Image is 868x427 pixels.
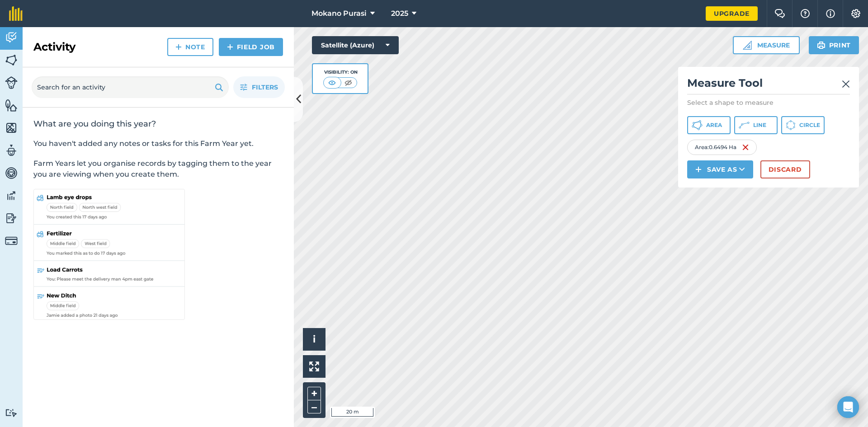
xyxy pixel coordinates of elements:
[687,140,757,155] div: Area : 0.6494 Ha
[817,40,826,51] img: svg+xml;base64,PHN2ZyB4bWxucz0iaHR0cDovL3d3dy53My5vcmcvMjAwMC9zdmciIHdpZHRoPSIxOSIgaGVpZ2h0PSIyNC...
[753,122,766,129] span: Line
[5,31,18,44] img: svg+xml;base64,PD94bWwgdmVyc2lvbj0iMS4wIiBlbmNvZGluZz0idXRmLTgiPz4KPCEtLSBHZW5lcmF0b3I6IEFkb2JlIE...
[391,8,408,19] span: 2025
[742,142,749,153] img: svg+xml;base64,PHN2ZyB4bWxucz0iaHR0cDovL3d3dy53My5vcmcvMjAwMC9zdmciIHdpZHRoPSIxNiIgaGVpZ2h0PSIyNC...
[743,41,752,50] img: Ruler icon
[760,160,810,178] button: Discard
[733,36,800,54] button: Measure
[307,400,321,413] button: –
[5,235,18,247] img: svg+xml;base64,PD94bWwgdmVyc2lvbj0iMS4wIiBlbmNvZGluZz0idXRmLTgiPz4KPCEtLSBHZW5lcmF0b3I6IEFkb2JlIE...
[5,53,18,67] img: svg+xml;base64,PHN2ZyB4bWxucz0iaHR0cDovL3d3dy53My5vcmcvMjAwMC9zdmciIHdpZHRoPSI1NiIgaGVpZ2h0PSI2MC...
[734,116,778,134] button: Line
[809,36,859,54] button: Print
[313,333,316,345] span: i
[5,189,18,202] img: svg+xml;base64,PD94bWwgdmVyc2lvbj0iMS4wIiBlbmNvZGluZz0idXRmLTgiPz4KPCEtLSBHZW5lcmF0b3I6IEFkb2JlIE...
[826,8,835,19] img: svg+xml;base64,PHN2ZyB4bWxucz0iaHR0cDovL3d3dy53My5vcmcvMjAwMC9zdmciIHdpZHRoPSIxNyIgaGVpZ2h0PSIxNy...
[5,76,18,89] img: svg+xml;base64,PD94bWwgdmVyc2lvbj0iMS4wIiBlbmNvZGluZz0idXRmLTgiPz4KPCEtLSBHZW5lcmF0b3I6IEFkb2JlIE...
[227,42,233,52] img: svg+xml;base64,PHN2ZyB4bWxucz0iaHR0cDovL3d3dy53My5vcmcvMjAwMC9zdmciIHdpZHRoPSIxNCIgaGVpZ2h0PSIyNC...
[695,164,702,175] img: svg+xml;base64,PHN2ZyB4bWxucz0iaHR0cDovL3d3dy53My5vcmcvMjAwMC9zdmciIHdpZHRoPSIxNCIgaGVpZ2h0PSIyNC...
[5,408,18,417] img: svg+xml;base64,PD94bWwgdmVyc2lvbj0iMS4wIiBlbmNvZGluZz0idXRmLTgiPz4KPCEtLSBHZW5lcmF0b3I6IEFkb2JlIE...
[303,328,325,351] button: i
[343,78,354,87] img: svg+xml;base64,PHN2ZyB4bWxucz0iaHR0cDovL3d3dy53My5vcmcvMjAwMC9zdmciIHdpZHRoPSI1MCIgaGVpZ2h0PSI0MC...
[9,6,23,21] img: fieldmargin Logo
[323,69,358,76] div: Visibility: On
[800,9,811,18] img: A question mark icon
[33,40,75,54] h2: Activity
[687,160,753,178] button: Save as
[307,387,321,400] button: +
[215,82,223,93] img: svg+xml;base64,PHN2ZyB4bWxucz0iaHR0cDovL3d3dy53My5vcmcvMjAwMC9zdmciIHdpZHRoPSIxOSIgaGVpZ2h0PSIyNC...
[5,144,18,157] img: svg+xml;base64,PD94bWwgdmVyc2lvbj0iMS4wIiBlbmNvZGluZz0idXRmLTgiPz4KPCEtLSBHZW5lcmF0b3I6IEFkb2JlIE...
[850,9,861,18] img: A cog icon
[706,6,758,21] a: Upgrade
[5,121,18,135] img: svg+xml;base64,PHN2ZyB4bWxucz0iaHR0cDovL3d3dy53My5vcmcvMjAwMC9zdmciIHdpZHRoPSI1NiIgaGVpZ2h0PSI2MC...
[175,42,182,52] img: svg+xml;base64,PHN2ZyB4bWxucz0iaHR0cDovL3d3dy53My5vcmcvMjAwMC9zdmciIHdpZHRoPSIxNCIgaGVpZ2h0PSIyNC...
[687,98,850,107] p: Select a shape to measure
[33,138,283,149] p: You haven't added any notes or tasks for this Farm Year yet.
[5,166,18,180] img: svg+xml;base64,PD94bWwgdmVyc2lvbj0iMS4wIiBlbmNvZGluZz0idXRmLTgiPz4KPCEtLSBHZW5lcmF0b3I6IEFkb2JlIE...
[167,38,213,56] a: Note
[687,76,850,94] h2: Measure Tool
[33,118,283,129] h2: What are you doing this year?
[799,122,820,129] span: Circle
[311,8,367,19] span: Mokano Purasi
[32,76,229,98] input: Search for an activity
[326,78,338,87] img: svg+xml;base64,PHN2ZyB4bWxucz0iaHR0cDovL3d3dy53My5vcmcvMjAwMC9zdmciIHdpZHRoPSI1MCIgaGVpZ2h0PSI0MC...
[233,76,285,98] button: Filters
[774,9,785,18] img: Two speech bubbles overlapping with the left bubble in the forefront
[33,158,283,180] p: Farm Years let you organise records by tagging them to the year you are viewing when you create t...
[5,211,18,225] img: svg+xml;base64,PD94bWwgdmVyc2lvbj0iMS4wIiBlbmNvZGluZz0idXRmLTgiPz4KPCEtLSBHZW5lcmF0b3I6IEFkb2JlIE...
[252,82,278,92] span: Filters
[309,361,319,371] img: Four arrows, one pointing top left, one top right, one bottom right and the last bottom left
[219,38,283,56] a: Field Job
[706,122,722,129] span: Area
[687,116,731,134] button: Area
[842,79,850,89] img: svg+xml;base64,PHN2ZyB4bWxucz0iaHR0cDovL3d3dy53My5vcmcvMjAwMC9zdmciIHdpZHRoPSIyMiIgaGVpZ2h0PSIzMC...
[837,396,859,418] div: Open Intercom Messenger
[5,99,18,112] img: svg+xml;base64,PHN2ZyB4bWxucz0iaHR0cDovL3d3dy53My5vcmcvMjAwMC9zdmciIHdpZHRoPSI1NiIgaGVpZ2h0PSI2MC...
[781,116,825,134] button: Circle
[312,36,399,54] button: Satellite (Azure)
